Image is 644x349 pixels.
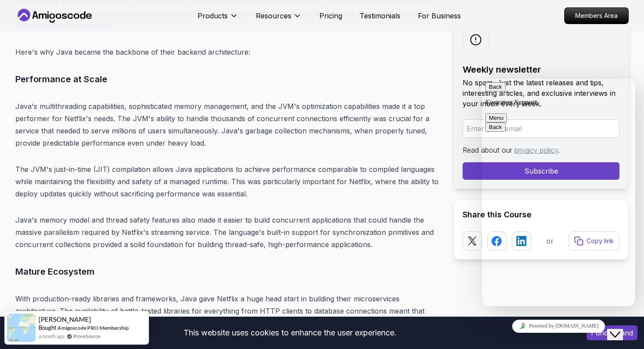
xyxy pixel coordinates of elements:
[198,10,228,21] p: Products
[463,162,619,180] button: Subscribe
[256,10,302,28] button: Resources
[7,314,35,342] img: provesource social proof notification image
[7,323,573,342] div: This website uses cookies to enhance the user experience.
[73,333,100,339] a: ProveSource
[57,325,129,331] a: Amigoscode PRO Membership
[463,77,619,109] p: No spam. Just the latest releases and tips, interesting articles, and exclusive interviews in you...
[15,46,439,58] p: Here's why Java became the backbone of their backend architecture:
[15,100,439,149] p: Java's multithreading capabilities, sophisticated memory management, and the JVM's optimization c...
[39,324,57,331] span: Bought
[39,332,64,340] span: a month ago
[15,214,439,251] p: Java's memory model and thread safety features also made it easier to build concurrent applicatio...
[482,316,635,336] iframe: chat widget
[256,10,291,21] p: Resources
[15,72,439,86] h3: Performance at Scale
[607,314,635,340] iframe: chat widget
[564,7,629,24] a: Members Area
[15,265,439,279] h3: Mature Ecosystem
[463,145,619,155] p: Read about our .
[565,8,628,24] p: Members Area
[360,10,400,21] a: Testimonials
[463,119,619,138] input: Enter your email
[39,316,91,323] span: [PERSON_NAME]
[15,293,439,329] p: With production-ready libraries and frameworks, Java gave Netflix a huge head start in building t...
[319,10,342,21] a: Pricing
[463,209,619,221] h2: Share this Course
[198,10,238,28] button: Products
[463,63,619,76] h2: Weekly newsletter
[418,10,461,21] a: For Business
[15,163,439,200] p: The JVM's just-in-time (JIT) compilation allows Java applications to achieve performance comparab...
[482,79,635,306] iframe: chat widget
